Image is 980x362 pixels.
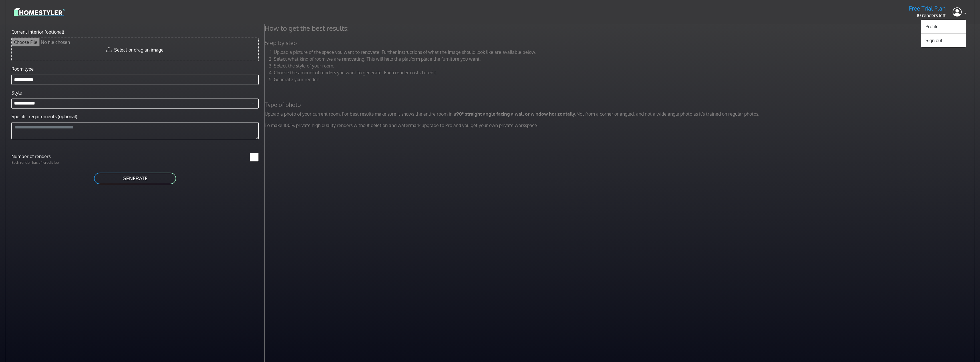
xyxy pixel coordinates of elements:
strong: 90° straight angle facing a wall or window horizontally. [456,111,576,117]
li: Select what kind of room we are renovating. This will help the platform place the furniture you w... [274,56,976,62]
img: logo-3de290ba35641baa71223ecac5eacb59cb85b4c7fdf211dc9aaecaaee71ea2f8.svg [14,7,65,17]
p: 10 renders left [909,12,946,19]
label: Style [11,89,22,96]
h5: Free Trial Plan [909,5,946,12]
h5: Type of photo [261,101,979,108]
h5: Step by step [261,39,979,46]
li: Select the style of your room. [274,62,976,69]
button: GENERATE [93,172,177,185]
h4: How to get the best results: [261,24,979,32]
li: Upload a picture of the space you want to renovate. Further instructions of what the image should... [274,49,976,56]
button: Sign out [921,36,966,45]
label: Room type [11,66,34,72]
label: Number of renders [8,153,135,160]
label: Specific requirements (optional) [11,113,77,120]
a: Profile [921,22,966,31]
li: Generate your render! [274,76,976,83]
p: Upload a photo of your current room. For best results make sure it shows the entire room in a Not... [261,111,979,117]
li: Choose the amount of renders you want to generate. Each render costs 1 credit. [274,69,976,76]
label: Current interior (optional) [11,28,64,35]
p: To make 100% private high quality renders without deletion and watermark upgrade to Pro and you g... [261,122,979,129]
p: Each render has a 1 credit fee [8,160,135,165]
